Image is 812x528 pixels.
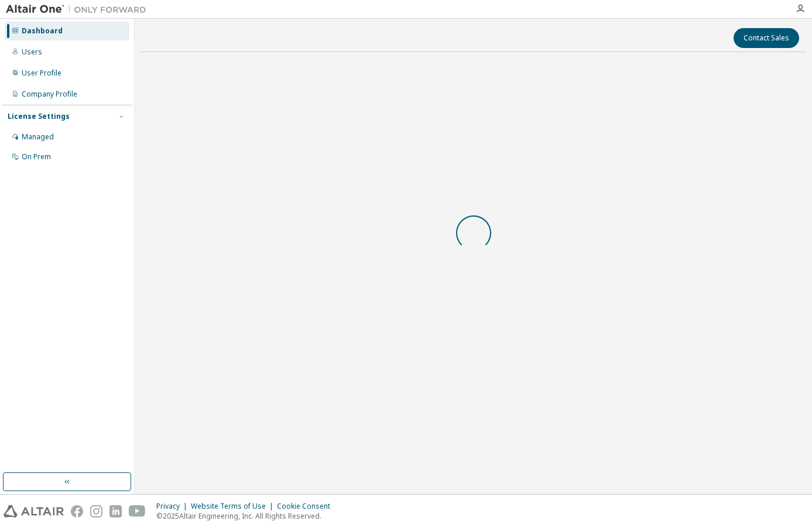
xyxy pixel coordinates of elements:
[156,502,191,511] div: Privacy
[22,47,42,57] div: Users
[90,505,102,517] img: instagram.svg
[22,152,51,162] div: On Prem
[191,502,277,511] div: Website Terms of Use
[277,502,337,511] div: Cookie Consent
[4,505,64,517] img: altair_logo.svg
[71,505,83,517] img: facebook.svg
[6,4,152,15] img: Altair One
[22,90,77,99] div: Company Profile
[8,112,70,121] div: License Settings
[22,26,63,36] div: Dashboard
[129,505,146,517] img: youtube.svg
[156,511,337,521] p: © 2025 Altair Engineering, Inc. All Rights Reserved.
[734,28,799,48] button: Contact Sales
[109,505,122,517] img: linkedin.svg
[22,68,61,78] div: User Profile
[22,132,54,142] div: Managed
